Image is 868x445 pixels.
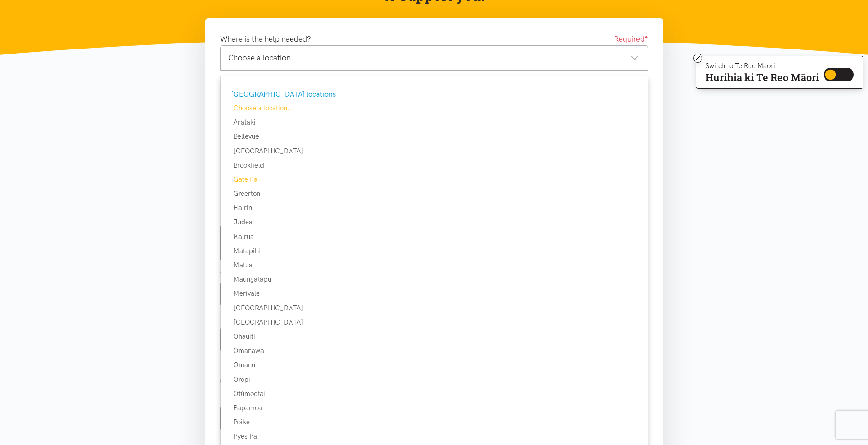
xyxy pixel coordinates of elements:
div: [GEOGRAPHIC_DATA] locations [231,88,635,100]
div: Matapihi [221,245,648,256]
div: Omanawa [221,345,648,356]
label: Where is the help needed? [220,33,311,45]
span: Required [614,33,648,45]
div: Ohauiti [221,331,648,342]
div: Kairua [221,231,648,242]
div: Choose a location... [228,52,639,64]
div: Maungatapu [221,274,648,285]
div: Merivale [221,288,648,299]
div: Greerton [221,188,648,199]
div: [GEOGRAPHIC_DATA] [221,146,648,157]
div: Poike [221,417,648,428]
div: Omanu [221,359,648,370]
div: Gate Pa [221,174,648,185]
div: Arataki [221,117,648,128]
div: Pyes Pa [221,431,648,442]
div: Oropi [221,374,648,385]
div: Brookfield [221,160,648,171]
div: Papamoa [221,402,648,413]
sup: ● [645,33,648,40]
p: Switch to Te Reo Māori [706,63,819,69]
div: Judea [221,217,648,228]
div: Otūmoetai [221,388,648,399]
p: Hurihia ki Te Reo Māori [706,73,819,81]
div: Hairini [221,202,648,213]
div: Matua [221,260,648,271]
div: Bellevue [221,131,648,142]
div: Choose a location... [221,103,648,114]
div: [GEOGRAPHIC_DATA] [221,317,648,328]
div: [GEOGRAPHIC_DATA] [221,303,648,314]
